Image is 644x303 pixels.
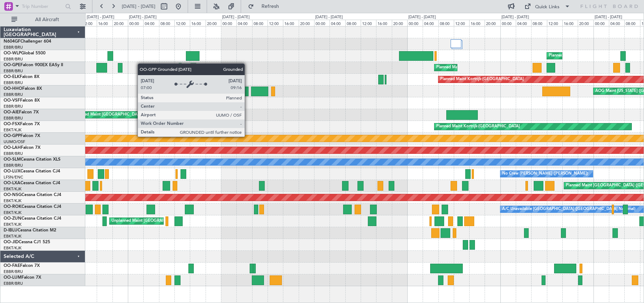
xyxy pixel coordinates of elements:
a: EBBR/BRU [4,163,23,168]
a: OO-NSGCessna Citation CJ4 [4,193,61,197]
div: Unplanned Maint [GEOGRAPHIC_DATA] ([GEOGRAPHIC_DATA]) [111,216,229,226]
div: 12:00 [361,20,376,26]
a: OO-WLPGlobal 5500 [4,51,45,55]
span: OO-LXA [4,181,20,185]
div: 12:00 [454,20,469,26]
a: D-IBLUCessna Citation M2 [4,228,56,233]
div: 00:00 [128,20,143,26]
div: 16:00 [469,20,485,26]
button: Quick Links [521,1,574,12]
span: D-IBLU [4,228,18,233]
div: 16:00 [97,20,112,26]
div: 08:00 [438,20,454,26]
div: 12:00 [547,20,562,26]
a: OO-LXACessna Citation CJ4 [4,181,60,185]
div: [DATE] - [DATE] [129,14,157,20]
div: 08:00 [624,20,640,26]
a: EBBR/BRU [4,68,23,74]
div: 00:00 [314,20,330,26]
a: OO-ROKCessna Citation CJ4 [4,205,61,209]
span: OO-ELK [4,75,20,79]
div: 12:00 [268,20,283,26]
div: 08:00 [159,20,174,26]
a: LFSN/ENC [4,175,23,180]
a: EBKT/KJK [4,222,21,227]
div: 16:00 [190,20,205,26]
a: EBKT/KJK [4,210,21,215]
div: 16:00 [283,20,298,26]
span: OO-AIE [4,110,19,114]
a: EBKT/KJK [4,245,21,251]
div: 08:00 [345,20,361,26]
span: OO-NSG [4,193,21,197]
span: OO-FAE [4,264,20,268]
a: OO-JIDCessna CJ1 525 [4,240,50,244]
div: A/C Unavailable [GEOGRAPHIC_DATA] ([GEOGRAPHIC_DATA] National) [502,204,635,215]
span: OO-ROK [4,205,21,209]
div: 20:00 [485,20,500,26]
div: 20:00 [112,20,128,26]
a: UUMO/OSF [4,139,25,145]
span: Refresh [255,4,285,9]
span: OO-JID [4,240,19,244]
a: EBKT/KJK [4,127,21,133]
button: Refresh [245,1,288,12]
div: Planned Maint Kortrijk-[GEOGRAPHIC_DATA] [440,74,524,85]
a: EBBR/BRU [4,92,23,97]
a: N604GFChallenger 604 [4,39,51,44]
div: 00:00 [407,20,423,26]
div: 00:00 [593,20,609,26]
span: All Aircraft [19,17,76,22]
div: 16:00 [376,20,391,26]
a: EBBR/BRU [4,57,23,62]
div: 04:00 [516,20,531,26]
span: [DATE] - [DATE] [122,3,155,10]
div: 20:00 [578,20,593,26]
span: OO-LUM [4,275,21,280]
span: OO-ZUN [4,216,21,221]
a: OO-HHOFalcon 8X [4,87,42,91]
div: No Crew [PERSON_NAME] ([PERSON_NAME]) [502,168,588,179]
a: EBKT/KJK [4,186,21,192]
a: OO-AIEFalcon 7X [4,110,39,114]
span: OO-LUX [4,169,20,174]
input: Trip Number [22,1,63,12]
span: OO-GPE [4,63,20,67]
a: OO-VSFFalcon 8X [4,98,40,103]
div: [DATE] - [DATE] [408,14,436,20]
a: OO-SLMCessna Citation XLS [4,157,61,162]
div: 16:00 [562,20,578,26]
a: EBBR/BRU [4,116,23,121]
div: [DATE] - [DATE] [595,14,622,20]
a: OO-LUMFalcon 7X [4,275,41,280]
a: OO-ZUNCessna Citation CJ4 [4,216,61,221]
div: Planned Maint Kortrijk-[GEOGRAPHIC_DATA] [436,121,520,132]
span: N604GF [4,39,20,44]
a: EBBR/BRU [4,104,23,109]
div: 00:00 [221,20,236,26]
button: All Aircraft [8,14,78,25]
div: Planned Maint [GEOGRAPHIC_DATA] ([GEOGRAPHIC_DATA] National) [436,62,566,73]
div: 08:00 [531,20,547,26]
div: Unplanned Maint [GEOGRAPHIC_DATA] ([GEOGRAPHIC_DATA] National) [69,109,204,120]
a: EBBR/BRU [4,281,23,286]
div: [DATE] - [DATE] [87,14,114,20]
div: 04:00 [143,20,159,26]
div: 20:00 [392,20,407,26]
span: OO-LAH [4,146,21,150]
a: EBBR/BRU [4,45,23,50]
a: EBKT/KJK [4,198,21,204]
span: OO-HHO [4,87,22,91]
a: OO-FSXFalcon 7X [4,122,40,126]
a: OO-FAEFalcon 7X [4,264,40,268]
span: OO-FSX [4,122,20,126]
span: OO-GPP [4,134,20,138]
span: OO-VSF [4,98,20,103]
a: OO-GPEFalcon 900EX EASy II [4,63,63,67]
div: 04:00 [423,20,438,26]
div: 20:00 [299,20,314,26]
div: Quick Links [535,4,559,11]
a: OO-LAHFalcon 7X [4,146,40,150]
a: OO-LUXCessna Citation CJ4 [4,169,60,174]
div: 04:00 [609,20,624,26]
